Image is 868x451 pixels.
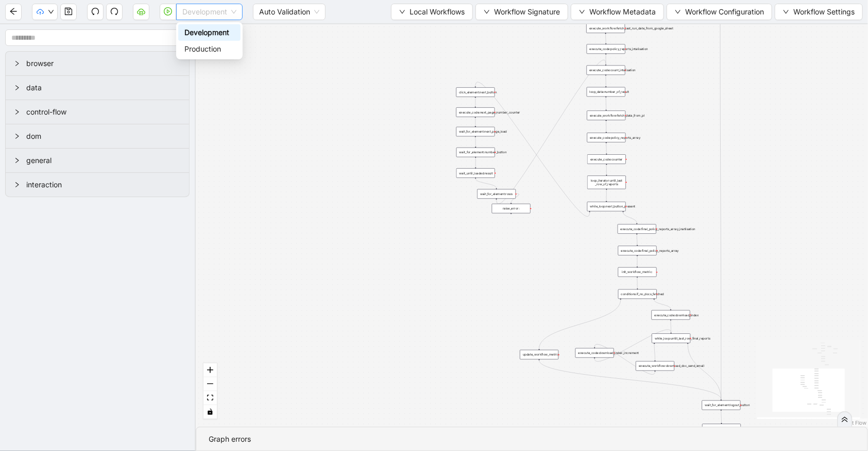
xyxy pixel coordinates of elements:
[575,348,614,358] div: execute_code:download_index_increment
[587,202,626,212] div: while_loop:next_button_present
[110,7,118,15] span: redo
[623,212,637,223] g: Edge from while_loop:next_button_present to execute_code:final_policy_reports_array_inatlisation
[475,4,568,20] button: downWorkflow Signature
[6,149,189,172] div: general
[637,235,638,245] g: Edge from execute_code:final_policy_reports_array_inatlisation to execute_code:final_policy_repor...
[721,411,722,423] g: Edge from wait_for_element:logout_button to click_element:logout_button
[618,267,657,277] div: init_workflow_metric:
[456,127,495,136] div: wait_for_element:next_page_load
[571,4,664,20] button: downWorkflow Metadata
[606,34,606,43] g: Edge from execute_workflow:fetch_last_run_date_from_google_sheet to execute_code:policy_reports_i...
[477,189,516,199] div: wait_for_element:rows
[399,9,405,15] span: down
[26,179,181,190] span: interaction
[137,7,145,15] span: cloud-server
[456,148,495,157] div: wait_for_element:number_button
[14,60,20,67] span: right
[671,320,671,332] g: Edge from execute_code:download_index to while_loop:untill_last_row_final_reports
[586,24,625,34] div: execute_workflow:fetch_last_run_date_from_google_sheet
[37,8,44,15] span: cloud-upload
[654,344,655,360] g: Edge from while_loop:untill_last_row_final_reports to execute_workflow:download_doc_send_email
[14,182,20,188] span: right
[497,60,606,204] g: Edge from wait_for_element:rows to execute_code:count_intalisation
[184,27,234,38] div: Development
[688,344,721,399] g: Edge from while_loop:untill_last_row_final_reports to wait_for_element:logout_button
[652,310,690,320] div: execute_code:download_index
[618,289,657,299] div: conditions:if_no_docs_fetched
[410,6,465,18] span: Local Workflows
[60,4,77,20] button: save
[587,175,626,189] div: loop_iterator:until_last _row_of_reports
[456,107,495,117] div: execute_code:next_page_number_counter
[32,4,58,20] button: cloud-uploaddown
[775,4,863,20] button: downWorkflow Settings
[520,350,558,360] div: update_workflow_metric:
[484,9,490,15] span: down
[6,76,189,100] div: data
[14,133,20,139] span: right
[702,400,741,410] div: wait_for_element:logout_button
[618,224,656,234] div: execute_code:final_policy_reports_array_inatlisation
[587,110,625,120] div: execute_workflow:fetch_data_from_pl
[203,391,217,405] button: fit view
[14,85,20,91] span: right
[594,344,655,374] g: Edge from execute_workflow:download_doc_send_email to execute_code:download_index_increment
[652,333,690,343] div: while_loop:untill_last_row_final_reports
[178,41,241,57] div: Production
[685,6,764,18] span: Workflow Configuration
[636,361,674,371] div: execute_workflow:download_doc_send_email
[391,4,473,20] button: downLocal Workflows
[203,363,217,377] button: zoom in
[494,6,560,18] span: Workflow Signature
[259,4,319,20] span: Auto Validation
[6,124,189,148] div: dom
[587,44,625,54] div: execute_code:policy_reports_intalisation
[589,6,656,18] span: Workflow Metadata
[618,246,657,255] div: execute_code:final_policy_reports_array
[587,66,625,75] div: execute_code:count_intalisation
[26,131,181,142] span: dom
[675,9,681,15] span: down
[539,360,721,399] g: Edge from update_workflow_metric: to wait_for_element:logout_button
[511,194,519,203] g: Edge from wait_for_element:rows to raise_error:
[6,100,189,124] div: control-flow
[587,87,625,97] div: loop_data:number_of_result
[106,4,123,20] button: redo
[64,7,73,15] span: save
[87,4,104,20] button: undo
[475,179,496,188] g: Edge from wait_until_loaded:result to wait_for_element:rows
[203,377,217,391] button: zoom out
[5,4,22,20] button: arrow-left
[456,87,495,97] div: click_element:next_button
[587,133,626,142] div: execute_code:policy_reports_array
[456,168,495,178] div: wait_until_loaded:result
[91,7,99,15] span: undo
[783,9,789,15] span: down
[6,52,189,75] div: browser
[475,82,590,217] g: Edge from while_loop:next_button_present to click_element:next_button
[654,300,671,309] g: Edge from conditions:if_no_docs_fetched to execute_code:download_index
[182,4,236,20] span: Development
[587,154,626,164] div: execute_code:counter
[492,204,531,214] div: raise_error:plus-circle
[9,7,18,15] span: arrow-left
[492,204,531,214] div: raise_error:
[667,4,772,20] button: downWorkflow Configuration
[26,82,181,93] span: data
[702,424,741,433] div: click_element:logout_button
[14,109,20,115] span: right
